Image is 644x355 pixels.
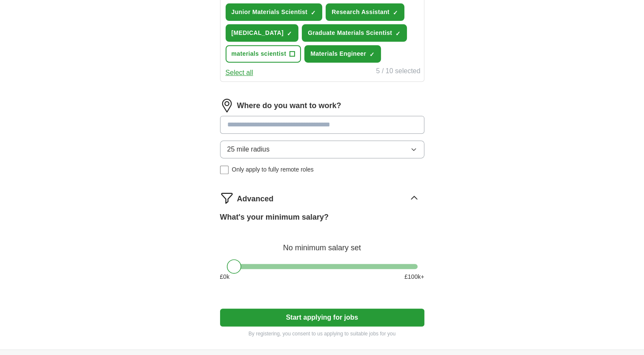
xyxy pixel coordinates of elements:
span: £ 100 k+ [404,272,424,281]
span: materials scientist [232,49,286,58]
button: Start applying for jobs [220,309,424,326]
span: [MEDICAL_DATA] [232,29,284,37]
span: Research Assistant [332,8,389,17]
span: ✓ [369,51,375,58]
span: ✓ [311,9,316,16]
button: Materials Engineer✓ [304,45,381,63]
label: What's your minimum salary? [220,212,329,223]
span: Materials Engineer [310,49,366,58]
span: ✓ [395,30,401,37]
div: 5 / 10 selected [376,66,420,78]
button: Junior Materials Scientist✓ [226,3,323,21]
button: 25 mile radius [220,140,424,158]
input: Only apply to fully remote roles [220,166,229,174]
button: [MEDICAL_DATA]✓ [226,24,299,42]
img: filter [220,191,234,205]
button: Research Assistant✓ [326,3,404,21]
span: 25 mile radius [227,144,270,155]
span: Only apply to fully remote roles [232,165,314,174]
img: location.png [220,99,234,112]
span: £ 0 k [220,272,230,281]
span: Junior Materials Scientist [232,8,308,17]
span: Advanced [237,193,274,205]
button: Select all [226,68,253,78]
button: Graduate Materials Scientist✓ [302,24,407,42]
label: Where do you want to work? [237,100,341,112]
span: ✓ [393,9,398,16]
div: No minimum salary set [220,233,424,254]
p: By registering, you consent to us applying to suitable jobs for you [220,330,424,338]
button: materials scientist [226,45,301,63]
span: Graduate Materials Scientist [308,29,392,37]
span: ✓ [287,30,292,37]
